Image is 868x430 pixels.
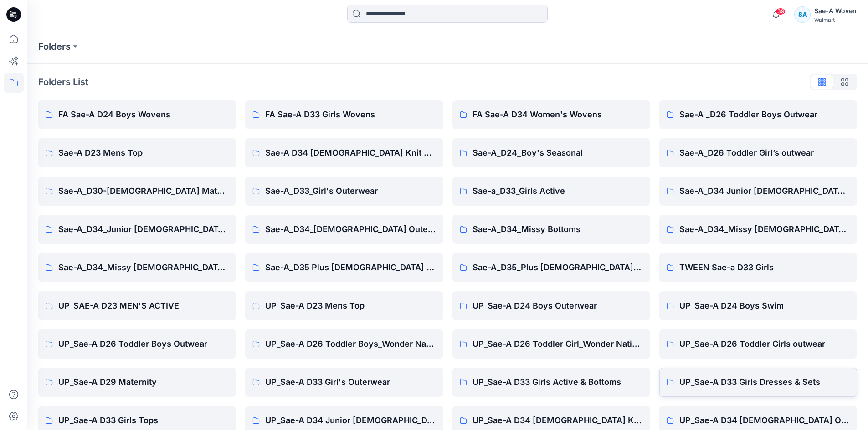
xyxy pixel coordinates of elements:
a: Folders [38,40,71,53]
a: Sae-A_D34 Junior [DEMOGRAPHIC_DATA] top [659,177,857,206]
p: Sae-A_D34_Missy [DEMOGRAPHIC_DATA] Dresses [679,223,850,236]
p: UP_Sae-A D33 Girls Tops [58,414,229,427]
p: UP_Sae-A D33 Girl's Outerwear [265,376,436,389]
a: UP_Sae-A D26 Toddler Girls outwear [659,329,857,359]
a: UP_Sae-A D26 Toddler Boys_Wonder Nation Sportswear [245,329,443,359]
p: Sae-A _D26 Toddler Boys Outwear [679,108,850,121]
a: Sae-A_D35 Plus [DEMOGRAPHIC_DATA] Bottom [245,253,443,282]
p: UP_Sae-A D23 Mens Top [265,299,436,312]
p: Sae-A_D26 Toddler Girl’s outwear [679,147,850,159]
p: UP_Sae-A D24 Boys Outerwear [473,299,643,312]
a: Sae-A_D30-[DEMOGRAPHIC_DATA] Maternity [38,177,236,206]
p: UP_Sae-A D26 Toddler Girls outwear [679,338,850,350]
a: Sae-A_D34_Junior [DEMOGRAPHIC_DATA] bottom [38,215,236,244]
a: Sae-A_D33_Girl's Outerwear [245,177,443,206]
p: Sae-A_D34 Junior [DEMOGRAPHIC_DATA] top [679,185,850,197]
a: UP_Sae-A D33 Girl's Outerwear [245,368,443,397]
a: Sae-A_D34_[DEMOGRAPHIC_DATA] Outerwear [245,215,443,244]
p: UP_Sae-A D26 Toddler Boys Outwear [58,338,229,350]
p: Sae-A D34 [DEMOGRAPHIC_DATA] Knit Tops [265,147,436,159]
a: UP_Sae-A D23 Mens Top [245,291,443,320]
span: 39 [776,8,786,15]
p: Sae-A_D34_Junior [DEMOGRAPHIC_DATA] bottom [58,223,229,236]
a: UP_Sae-A D24 Boys Outerwear [452,291,650,320]
p: Sae-A_D34_Missy [DEMOGRAPHIC_DATA] Top Woven [58,261,229,274]
p: Sae-a_D33_Girls Active [473,185,643,197]
a: Sae-A_D24_Boy's Seasonal [452,138,650,167]
p: UP_SAE-A D23 MEN'S ACTIVE [58,299,229,312]
p: UP_Sae-A D34 Junior [DEMOGRAPHIC_DATA] top [265,414,436,427]
p: UP_Sae-A D24 Boys Swim [679,299,850,312]
a: Sae-A_D26 Toddler Girl’s outwear [659,138,857,167]
a: Sae-A_D34_Missy [DEMOGRAPHIC_DATA] Dresses [659,215,857,244]
p: Sae-A_D30-[DEMOGRAPHIC_DATA] Maternity [58,185,229,197]
a: Sae-A D23 Mens Top [38,138,236,167]
a: UP_Sae-A D33 Girls Dresses & Sets [659,368,857,397]
a: UP_Sae-A D26 Toddler Boys Outwear [38,329,236,359]
p: Sae-A D23 Mens Top [58,147,229,159]
p: FA Sae-A D34 Women's Wovens [473,108,643,121]
p: UP_Sae-A D26 Toddler Boys_Wonder Nation Sportswear [265,338,436,350]
a: UP_SAE-A D23 MEN'S ACTIVE [38,291,236,320]
p: FA Sae-A D33 Girls Wovens [265,108,436,121]
a: Sae-A _D26 Toddler Boys Outwear [659,100,857,129]
p: Sae-A_D33_Girl's Outerwear [265,185,436,197]
p: UP_Sae-A D33 Girls Dresses & Sets [679,376,850,389]
a: Sae-A_D34_Missy [DEMOGRAPHIC_DATA] Top Woven [38,253,236,282]
a: Sae-A_D35_Plus [DEMOGRAPHIC_DATA] Top [452,253,650,282]
p: UP_Sae-A D34 [DEMOGRAPHIC_DATA] Outerwear [679,414,850,427]
a: UP_Sae-A D24 Boys Swim [659,291,857,320]
p: Sae-A_D35 Plus [DEMOGRAPHIC_DATA] Bottom [265,261,436,274]
a: TWEEN Sae-a D33 Girls [659,253,857,282]
p: Sae-A_D24_Boy's Seasonal [473,147,643,159]
p: TWEEN Sae-a D33 Girls [679,261,850,274]
a: FA Sae-A D34 Women's Wovens [452,100,650,129]
a: UP_Sae-A D33 Girls Active & Bottoms [452,368,650,397]
p: Sae-A_D34_Missy Bottoms [473,223,643,236]
div: Walmart [814,16,857,23]
p: Sae-A_D34_[DEMOGRAPHIC_DATA] Outerwear [265,223,436,236]
div: SA [794,6,811,23]
a: FA Sae-A D33 Girls Wovens [245,100,443,129]
a: Sae-A_D34_Missy Bottoms [452,215,650,244]
a: Sae-A D34 [DEMOGRAPHIC_DATA] Knit Tops [245,138,443,167]
a: UP_Sae-A D29 Maternity [38,368,236,397]
p: UP_Sae-A D33 Girls Active & Bottoms [473,376,643,389]
p: Sae-A_D35_Plus [DEMOGRAPHIC_DATA] Top [473,261,643,274]
a: Sae-a_D33_Girls Active [452,177,650,206]
a: UP_Sae-A D26 Toddler Girl_Wonder Nation Sportswear [452,329,650,359]
p: UP_Sae-A D26 Toddler Girl_Wonder Nation Sportswear [473,338,643,350]
a: FA Sae-A D24 Boys Wovens [38,100,236,129]
p: UP_Sae-A D34 [DEMOGRAPHIC_DATA] Knit Tops [473,414,643,427]
p: FA Sae-A D24 Boys Wovens [58,108,229,121]
p: Folders List [38,75,88,89]
p: UP_Sae-A D29 Maternity [58,376,229,389]
div: Sae-A Woven [814,5,857,16]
